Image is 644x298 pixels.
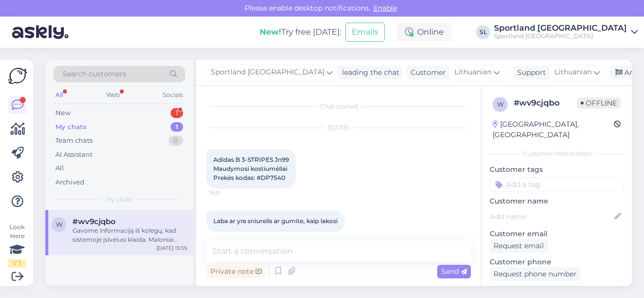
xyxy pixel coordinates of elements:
a: Sportland [GEOGRAPHIC_DATA]Sportland [GEOGRAPHIC_DATA] [494,24,638,40]
div: Look Here [8,223,26,268]
span: Sportland [GEOGRAPHIC_DATA] [211,67,325,78]
b: New! [260,27,281,37]
div: SL [476,25,490,39]
div: Request email [490,239,548,253]
div: Online [397,23,452,41]
div: # wv9cjqbo [514,97,577,109]
div: [DATE] 15:55 [156,244,187,252]
div: All [53,88,65,102]
p: Customer phone [490,257,624,267]
div: Customer information [490,149,624,158]
span: w [497,101,504,108]
div: My chats [55,122,87,132]
span: Send [441,267,467,276]
span: w [56,221,62,228]
div: 1 [171,108,183,118]
span: #wv9cjqbo [72,217,116,226]
div: Web [104,88,122,102]
input: Add a tag [490,177,624,192]
span: My chats [106,195,133,204]
div: All [55,163,64,173]
span: Search customers [62,69,126,79]
div: Archived [55,177,85,187]
div: Gavome informaciją iš kolegų, kad sistemoje įsivėlusi klaida. Maloniai prašome nurodykite savo el... [72,226,187,244]
div: 1 / 3 [8,259,26,268]
span: Laba ar yra sniurelis ar gumite, kaip lakosi [213,217,338,225]
p: Customer tags [490,164,624,175]
span: 16:21 [209,189,247,196]
p: Customer email [490,229,624,239]
input: Add name [490,211,612,222]
div: 1 [171,122,183,132]
span: Lithuanian [554,67,592,78]
div: Sportland [GEOGRAPHIC_DATA] [494,32,627,40]
div: Customer [407,67,446,78]
div: leading the chat [338,67,399,78]
p: Customer name [490,196,624,207]
div: Request phone number [490,267,581,281]
div: AI Assistant [55,150,93,160]
div: [GEOGRAPHIC_DATA], [GEOGRAPHIC_DATA] [493,119,614,140]
div: Team chats [55,136,93,146]
span: Adidas B 3-STRIPES Jn99 Maudymosi kostiumėliai Prekės kodas: #DP7540 [213,156,289,181]
img: Askly Logo [8,68,27,84]
div: 0 [169,136,183,146]
div: Sportland [GEOGRAPHIC_DATA] [494,24,627,32]
button: Emails [345,23,385,42]
p: Visited pages [490,285,624,295]
div: Support [513,67,546,78]
span: Enable [370,4,400,13]
span: Lithuanian [454,67,492,78]
div: New [55,108,70,118]
div: Private note [206,265,266,278]
div: Chat started [206,102,471,111]
div: Try free [DATE]: [260,26,341,38]
div: [DATE] [206,123,471,132]
span: Offline [577,97,621,109]
div: Socials [160,88,185,102]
